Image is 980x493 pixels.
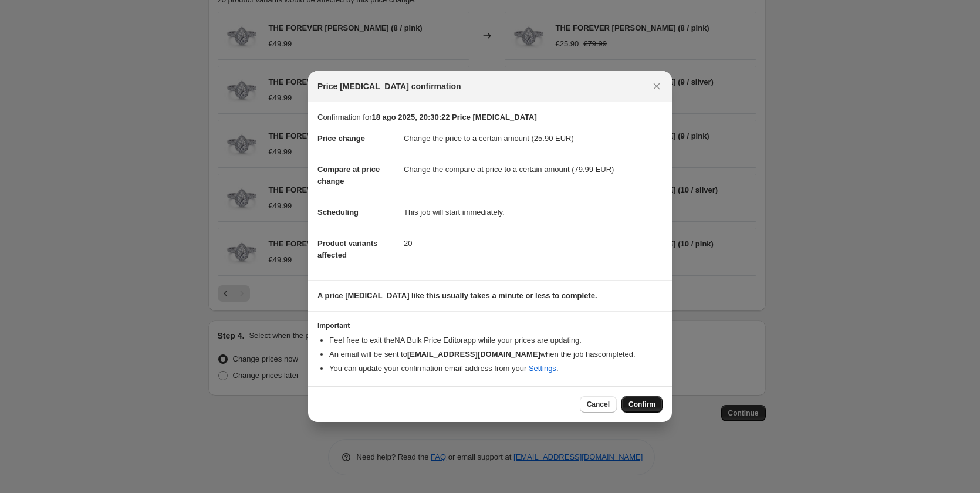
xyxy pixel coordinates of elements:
[329,335,663,346] li: Feel free to exit the NA Bulk Price Editor app while your prices are updating.
[648,78,665,94] button: Close
[407,350,540,359] b: [EMAIL_ADDRESS][DOMAIN_NAME]
[628,400,655,409] span: Confirm
[329,363,663,374] li: You can update your confirmation email address from your .
[317,165,380,185] span: Compare at price change
[317,208,359,217] span: Scheduling
[317,134,365,143] span: Price change
[317,321,663,330] h3: Important
[404,197,663,228] dd: This job will start immediately.
[529,364,556,373] a: Settings
[621,396,663,413] button: Confirm
[580,396,617,413] button: Cancel
[404,154,663,185] dd: Change the compare at price to a certain amount (79.99 EUR)
[371,113,536,121] b: 18 ago 2025, 20:30:22 Price [MEDICAL_DATA]
[404,123,663,154] dd: Change the price to a certain amount (25.90 EUR)
[404,228,663,259] dd: 20
[317,80,461,92] span: Price [MEDICAL_DATA] confirmation
[329,349,663,360] li: An email will be sent to when the job has completed .
[317,239,378,259] span: Product variants affected
[587,400,610,409] span: Cancel
[317,112,663,123] p: Confirmation for
[317,291,597,300] b: A price [MEDICAL_DATA] like this usually takes a minute or less to complete.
